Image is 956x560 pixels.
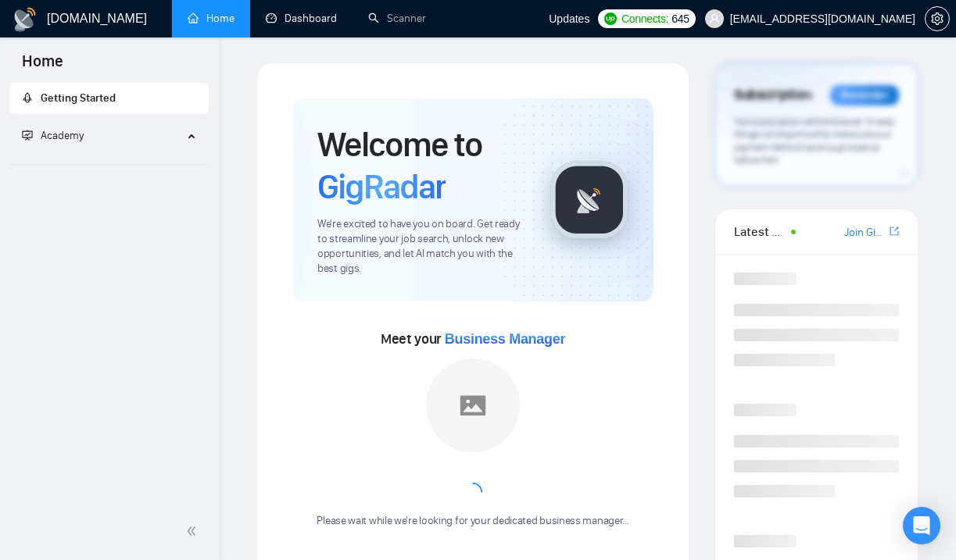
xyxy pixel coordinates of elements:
[307,514,638,529] div: Please wait while we're looking for your dedicated business manager...
[903,507,940,544] div: Open Intercom Messenger
[381,330,565,348] span: Meet your
[186,523,202,539] span: double-left
[550,161,628,239] img: gigradar-logo.png
[9,50,76,83] span: Home
[925,6,950,31] button: setting
[317,166,446,208] span: GigRadar
[925,12,950,25] a: setting
[266,12,337,25] a: dashboardDashboard
[368,12,426,25] a: searchScanner
[41,129,84,142] span: Academy
[709,13,720,24] span: user
[22,92,33,103] span: rocket
[734,116,894,166] span: Your subscription will be renewed. To keep things running smoothly, make sure your payment method...
[9,158,209,168] li: Academy Homepage
[22,130,33,141] span: fund-projection-screen
[621,10,668,27] span: Connects:
[890,224,899,239] a: export
[13,7,38,32] img: logo
[604,12,617,25] img: upwork-logo.png
[671,10,689,27] span: 645
[734,222,786,241] span: Latest Posts from the GigRadar Community
[445,331,565,347] span: Business Manager
[844,224,886,241] a: Join GigRadar Slack Community
[41,91,116,105] span: Getting Started
[890,225,899,237] span: export
[9,83,209,114] li: Getting Started
[317,123,525,208] h1: Welcome to
[188,12,235,25] a: homeHome
[22,129,84,142] span: Academy
[734,82,811,109] span: Subscription
[317,217,525,276] span: We're excited to have you on board. Get ready to streamline your job search, unlock new opportuni...
[549,12,589,25] span: Updates
[926,12,949,25] span: setting
[830,85,899,105] div: Reminder
[426,358,520,452] img: placeholder.png
[461,480,485,504] span: loading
